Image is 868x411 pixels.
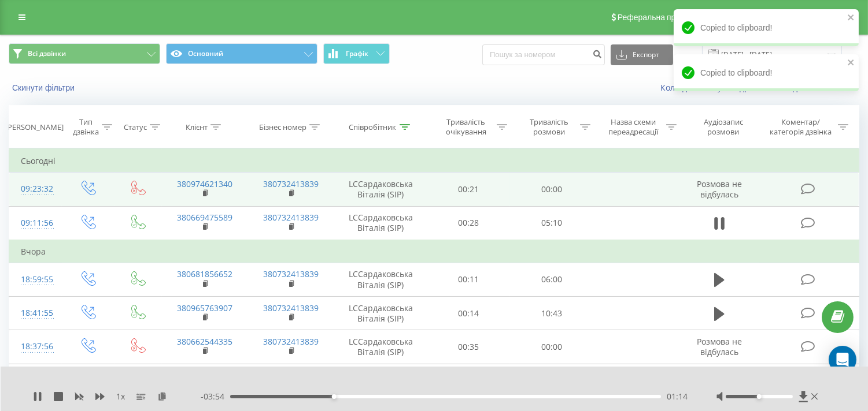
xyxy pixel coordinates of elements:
[21,302,50,324] div: 18:41:55
[334,173,427,206] td: LCСардаковська Віталія (SIP)
[611,44,673,65] button: Експорт
[427,206,511,240] td: 00:28
[9,83,80,93] button: Скинути фільтри
[660,82,859,93] a: Коли дані можуть відрізнятися вiд інших систем
[334,364,427,397] td: LCСардаковська Віталія (SIP)
[510,263,593,296] td: 06:00
[757,394,762,399] div: Accessibility label
[263,302,319,313] a: 380732413839
[847,13,855,24] button: close
[177,336,232,347] a: 380662544335
[186,122,208,132] div: Клієнт
[510,173,593,206] td: 00:00
[177,268,232,279] a: 380681856652
[21,212,50,234] div: 09:11:56
[166,43,317,64] button: Основний
[697,336,742,357] span: Розмова не відбулась
[510,364,593,397] td: 00:00
[604,117,663,137] div: Назва схеми переадресації
[263,268,319,279] a: 380732413839
[334,330,427,364] td: LCСардаковська Віталія (SIP)
[28,49,66,58] span: Всі дзвінки
[21,268,50,291] div: 18:59:55
[5,122,64,132] div: [PERSON_NAME]
[124,122,147,132] div: Статус
[690,117,756,137] div: Аудіозапис розмови
[510,206,593,240] td: 05:10
[674,54,859,91] div: Copied to clipboard!
[332,394,337,399] div: Accessibility label
[427,297,511,330] td: 00:14
[334,297,427,330] td: LCСардаковська Віталія (SIP)
[847,58,855,69] button: close
[767,117,835,137] div: Коментар/категорія дзвінка
[510,330,593,364] td: 00:00
[349,122,397,132] div: Співробітник
[482,44,605,65] input: Пошук за номером
[263,336,319,347] a: 380732413839
[323,43,390,64] button: Графік
[9,43,160,64] button: Всі дзвінки
[667,391,688,402] span: 01:14
[9,240,859,263] td: Вчора
[674,9,859,46] div: Copied to clipboard!
[697,178,742,200] span: Розмова не відбулась
[72,117,99,137] div: Тип дзвінка
[334,206,427,240] td: LCСардаковська Віталія (SIP)
[263,178,319,189] a: 380732413839
[21,178,50,200] div: 09:23:32
[427,263,511,296] td: 00:11
[116,391,125,402] span: 1 x
[427,173,511,206] td: 00:21
[263,212,319,223] a: 380732413839
[177,212,232,223] a: 380669475589
[438,117,494,137] div: Тривалість очікування
[427,330,511,364] td: 00:35
[177,178,232,189] a: 380974621340
[9,150,859,173] td: Сьогодні
[334,263,427,296] td: LCСардаковська Віталія (SIP)
[520,117,577,137] div: Тривалість розмови
[177,302,232,313] a: 380965763907
[829,346,856,373] div: Open Intercom Messenger
[201,391,230,402] span: - 03:54
[346,50,368,58] span: Графік
[618,13,703,22] span: Реферальна програма
[21,335,50,358] div: 18:37:56
[510,297,593,330] td: 10:43
[427,364,511,397] td: 00:35
[259,122,306,132] div: Бізнес номер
